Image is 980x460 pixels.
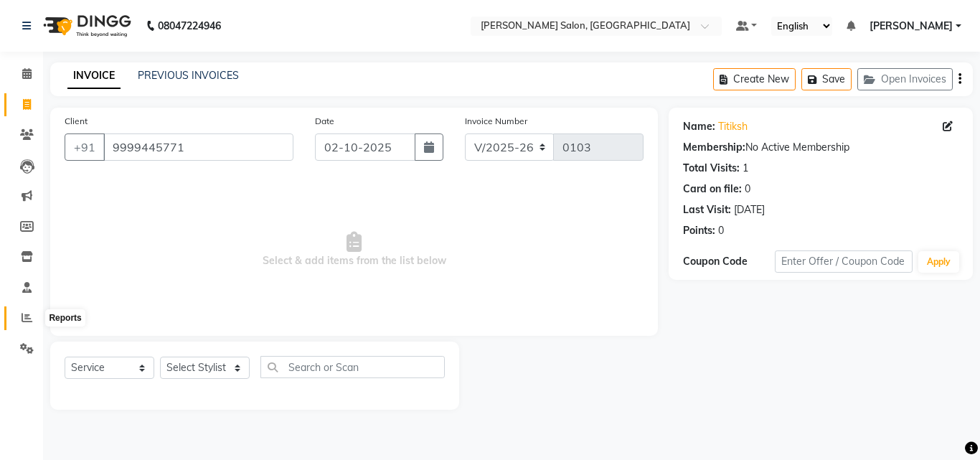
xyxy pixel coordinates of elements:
button: +91 [65,133,105,161]
div: Reports [45,309,85,327]
span: Select & add items from the list below [65,178,644,321]
div: Last Visit: [683,202,731,217]
div: Coupon Code [683,254,775,269]
div: 0 [745,182,750,197]
img: logo [37,6,135,46]
div: [DATE] [734,202,765,217]
label: Client [65,115,88,128]
button: Open Invoices [857,68,953,90]
label: Invoice Number [465,115,527,128]
div: Card on file: [683,182,742,197]
button: Create New [713,68,796,90]
a: INVOICE [67,63,121,89]
div: Membership: [683,140,745,155]
button: Apply [918,251,959,273]
div: Total Visits: [683,161,740,176]
input: Search or Scan [260,356,445,378]
b: 08047224946 [158,6,221,46]
div: 0 [718,223,724,238]
div: Name: [683,119,715,134]
label: Date [315,115,334,128]
button: Save [801,68,852,90]
a: PREVIOUS INVOICES [138,69,239,82]
div: 1 [743,161,748,176]
a: Titiksh [718,119,748,134]
input: Enter Offer / Coupon Code [775,250,913,273]
span: [PERSON_NAME] [870,19,953,34]
div: Points: [683,223,715,238]
input: Search by Name/Mobile/Email/Code [103,133,293,161]
div: No Active Membership [683,140,958,155]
